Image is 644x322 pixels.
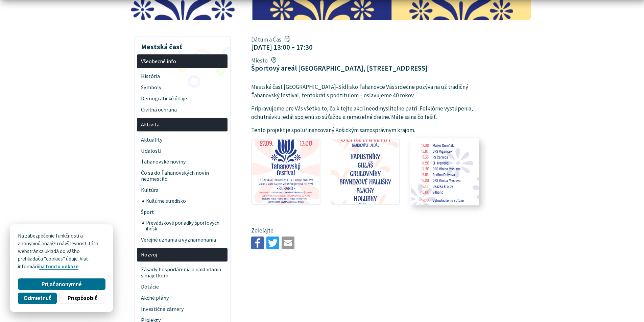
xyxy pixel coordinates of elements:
a: Aktivita [137,118,228,132]
span: Rozvoj [141,249,224,260]
img: Zdieľať na Facebooku [251,237,264,249]
a: Otvoriť obrázok v popupe. [252,140,320,204]
a: Čo sa do Ťahanovských novín nezmestilo [137,168,228,185]
button: Prijať anonymné [18,278,105,290]
a: Šport [137,206,228,218]
a: Udalosti [137,145,228,156]
span: Prijať anonymné [42,281,82,288]
a: Zásady hospodárenia a nakladania s majetkom [137,264,228,281]
img: 2 [331,140,399,204]
span: Zásady hospodárenia a nakladania s majetkom [141,264,224,281]
span: Prispôsobiť [68,295,97,302]
span: Aktivita [141,119,224,130]
a: Otvoriť obrázok v popupe. [411,139,479,203]
img: Zdieľať na Twitteri [266,237,279,249]
a: Rozvoj [137,248,228,262]
span: Dotácie [141,281,224,292]
a: Všeobecné info [137,54,228,68]
a: Civilná ochrana [137,104,228,115]
span: Prevádzkové poriadky športových ihrísk [146,218,224,234]
span: Ťahanovské noviny [141,156,224,168]
span: Kultúrne stredisko [146,196,224,207]
a: Investičné zámery [137,303,228,315]
img: 1 [252,140,320,204]
span: Demografické údaje [141,93,224,104]
span: Dátum a Čas [251,36,313,43]
span: História [141,71,224,82]
span: Čo sa do Ťahanovských novín nezmestilo [141,168,224,185]
a: História [137,71,228,82]
span: Civilná ochrana [141,104,224,115]
span: Odmietnuť [24,295,51,302]
p: Pripravujeme pre Vás všetko to, čo k tejto akcii neodmysliteľne patrí. Folklórne vystúpenia, ochu... [251,104,479,122]
a: Akčné plány [137,292,228,303]
figcaption: Športový areál [GEOGRAPHIC_DATA], [STREET_ADDRESS] [251,64,428,72]
a: na tomto odkaze [39,263,78,270]
span: Investičné zámery [141,303,224,315]
button: Prispôsobiť [59,293,105,304]
h3: Mestská časť [137,38,228,52]
img: Zdieľať e-mailom [282,237,294,249]
a: Prevádzkové poriadky športových ihrísk [142,218,228,234]
p: Zdieľajte [251,226,479,235]
a: Demografické údaje [137,93,228,104]
a: Otvoriť obrázok v popupe. [331,140,399,204]
img: 3 [407,136,482,207]
span: Symboly [141,82,224,93]
p: Na zabezpečenie funkčnosti a anonymnú analýzu návštevnosti táto webstránka ukladá do vášho prehli... [18,232,105,271]
button: Odmietnuť [18,293,56,304]
span: Udalosti [141,145,224,156]
span: Miesto [251,57,428,64]
span: Akčné plány [141,292,224,303]
a: Ťahanovské noviny [137,156,228,168]
a: Kultúrne stredisko [142,196,228,207]
span: Aktuality [141,134,224,145]
span: Verejné uznania a vyznamenania [141,234,224,245]
a: Dotácie [137,281,228,292]
p: Mestská časť [GEOGRAPHIC_DATA]-Sídlisko Ťahanovce Vás srdečne pozýva na už tradičný Ťahanovský fe... [251,83,479,100]
span: Kultúra [141,185,224,196]
a: Symboly [137,82,228,93]
a: Kultúra [137,185,228,196]
a: Aktuality [137,134,228,145]
a: Verejné uznania a vyznamenania [137,234,228,245]
span: Šport [141,206,224,218]
figcaption: [DATE] 13:00 – 17:30 [251,43,313,51]
p: Tento projekt je spolufinancovaný Košickým samosprávnym krajom. [251,126,479,135]
span: Všeobecné info [141,56,224,67]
